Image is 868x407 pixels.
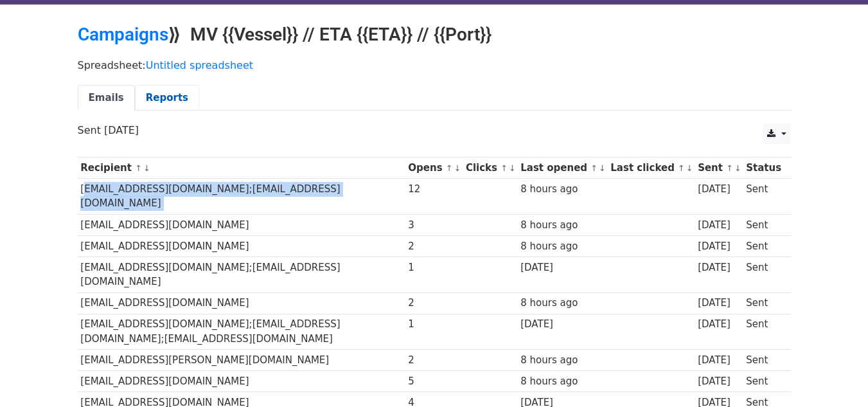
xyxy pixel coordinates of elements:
[743,235,784,257] td: Sent
[726,163,733,173] a: ↑
[804,345,868,407] iframe: Chat Widget
[743,293,784,314] td: Sent
[686,163,693,173] a: ↓
[408,374,459,389] div: 5
[500,163,508,173] a: ↑
[509,163,516,173] a: ↓
[698,374,740,389] div: [DATE]
[743,214,784,235] td: Sent
[78,235,405,257] td: [EMAIL_ADDRESS][DOMAIN_NAME]
[454,163,461,173] a: ↓
[590,163,598,173] a: ↑
[78,293,405,314] td: [EMAIL_ADDRESS][DOMAIN_NAME]
[743,158,784,179] th: Status
[698,317,740,332] div: [DATE]
[698,218,740,233] div: [DATE]
[78,123,791,137] p: Sent [DATE]
[520,317,604,332] div: [DATE]
[78,179,405,215] td: [EMAIL_ADDRESS][DOMAIN_NAME];[EMAIL_ADDRESS][DOMAIN_NAME]
[520,260,604,275] div: [DATE]
[517,158,607,179] th: Last opened
[678,163,685,173] a: ↑
[408,317,459,332] div: 1
[608,158,695,179] th: Last clicked
[520,218,604,233] div: 8 hours ago
[743,257,784,293] td: Sent
[78,158,405,179] th: Recipient
[520,182,604,197] div: 8 hours ago
[520,374,604,389] div: 8 hours ago
[698,260,740,275] div: [DATE]
[78,24,791,46] h2: ⟫ MV {{Vessel}} // ETA {{ETA}} // {{Port}}
[463,158,517,179] th: Clicks
[520,353,604,368] div: 8 hours ago
[698,296,740,311] div: [DATE]
[743,371,784,392] td: Sent
[734,163,741,173] a: ↓
[405,158,463,179] th: Opens
[408,239,459,254] div: 2
[78,85,135,111] a: Emails
[78,314,405,350] td: [EMAIL_ADDRESS][DOMAIN_NAME];[EMAIL_ADDRESS][DOMAIN_NAME];[EMAIL_ADDRESS][DOMAIN_NAME]
[78,371,405,392] td: [EMAIL_ADDRESS][DOMAIN_NAME]
[743,179,784,215] td: Sent
[599,163,606,173] a: ↓
[446,163,453,173] a: ↑
[78,257,405,293] td: [EMAIL_ADDRESS][DOMAIN_NAME];[EMAIL_ADDRESS][DOMAIN_NAME]
[408,218,459,233] div: 3
[78,350,405,371] td: [EMAIL_ADDRESS][PERSON_NAME][DOMAIN_NAME]
[143,163,150,173] a: ↓
[408,260,459,275] div: 1
[743,350,784,371] td: Sent
[78,59,791,72] p: Spreadsheet:
[78,214,405,235] td: [EMAIL_ADDRESS][DOMAIN_NAME]
[520,239,604,254] div: 8 hours ago
[743,314,784,350] td: Sent
[698,239,740,254] div: [DATE]
[135,85,199,111] a: Reports
[698,182,740,197] div: [DATE]
[695,158,743,179] th: Sent
[408,353,459,368] div: 2
[698,353,740,368] div: [DATE]
[408,182,459,197] div: 12
[520,296,604,311] div: 8 hours ago
[408,296,459,311] div: 2
[135,163,142,173] a: ↑
[146,59,253,71] a: Untitled spreadsheet
[78,24,168,45] a: Campaigns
